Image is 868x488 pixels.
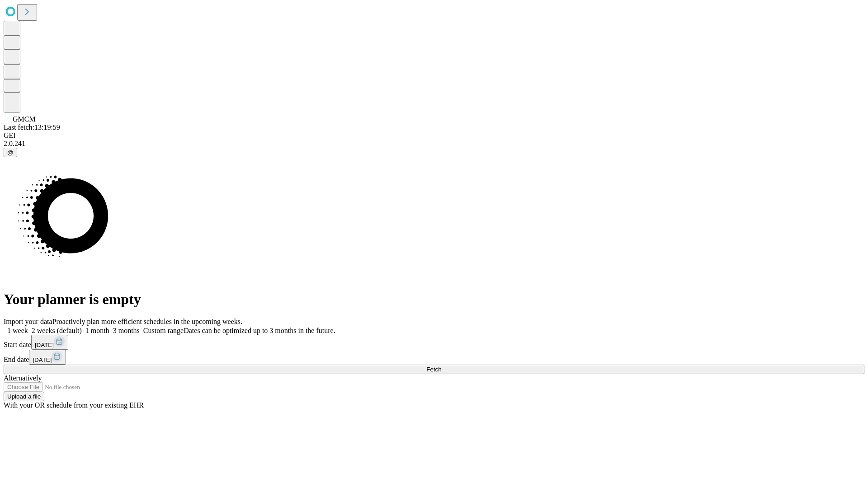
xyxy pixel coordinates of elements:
[32,327,82,334] span: 2 weeks (default)
[4,291,864,308] h1: Your planner is empty
[29,350,66,365] button: [DATE]
[33,357,52,363] span: [DATE]
[4,392,44,401] button: Upload a file
[143,327,184,334] span: Custom range
[4,123,60,131] span: Last fetch: 13:19:59
[7,327,28,334] span: 1 week
[113,327,140,334] span: 3 months
[4,401,144,409] span: With your OR schedule from your existing EHR
[4,365,864,374] button: Fetch
[426,366,441,373] span: Fetch
[4,350,864,365] div: End date
[4,318,52,325] span: Import your data
[4,335,864,350] div: Start date
[4,148,17,157] button: @
[4,374,42,382] span: Alternatively
[31,335,68,350] button: [DATE]
[7,149,14,156] span: @
[85,327,109,334] span: 1 month
[4,131,864,140] div: GEI
[4,140,864,148] div: 2.0.241
[13,115,36,123] span: GMCM
[35,342,54,348] span: [DATE]
[184,327,335,334] span: Dates can be optimized up to 3 months in the future.
[52,318,242,325] span: Proactively plan more efficient schedules in the upcoming weeks.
